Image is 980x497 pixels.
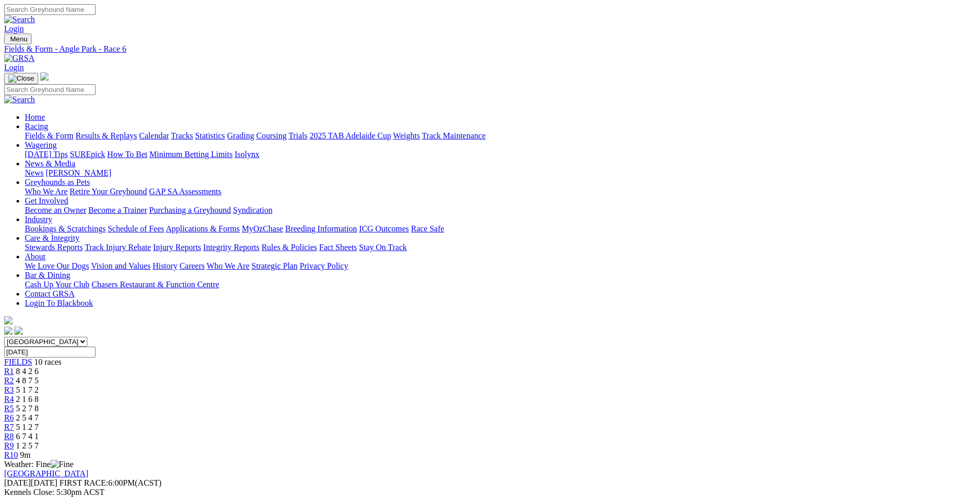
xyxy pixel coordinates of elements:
[4,478,57,487] span: [DATE]
[4,413,14,422] a: R6
[25,271,70,279] a: Bar & Dining
[85,243,151,252] a: Track Injury Rebate
[91,280,219,289] a: Chasers Restaurant & Function Centre
[25,206,86,214] a: Become an Owner
[4,73,38,84] button: Toggle navigation
[4,367,14,376] a: R1
[4,54,35,63] img: GRSA
[25,168,976,178] div: News & Media
[25,141,57,149] a: Wagering
[149,150,232,159] a: Minimum Betting Limits
[25,280,976,289] div: Bar & Dining
[20,451,30,459] span: 9m
[285,224,357,233] a: Breeding Information
[16,441,39,450] span: 1 2 5 7
[4,84,96,95] input: Search
[25,150,68,159] a: [DATE] Tips
[25,113,45,121] a: Home
[25,178,90,187] a: Greyhounds as Pets
[411,224,444,233] a: Race Safe
[256,131,287,140] a: Coursing
[288,131,307,140] a: Trials
[25,122,48,131] a: Racing
[34,358,61,366] span: 10 races
[319,243,357,252] a: Fact Sheets
[75,131,137,140] a: Results & Replays
[16,385,39,394] span: 5 1 7 2
[4,478,31,487] span: [DATE]
[25,150,976,159] div: Wagering
[195,131,225,140] a: Statistics
[171,131,193,140] a: Tracks
[16,376,39,385] span: 4 8 7 5
[149,187,222,196] a: GAP SA Assessments
[4,451,18,459] a: R10
[235,150,259,159] a: Isolynx
[51,460,73,469] img: Fine
[25,252,45,261] a: About
[422,131,486,140] a: Track Maintenance
[91,261,150,270] a: Vision and Values
[309,131,391,140] a: 2025 TAB Adelaide Cup
[4,460,73,469] span: Weather: Fine
[25,224,105,233] a: Bookings & Scratchings
[4,34,32,44] button: Toggle navigation
[25,261,89,270] a: We Love Our Dogs
[25,206,976,215] div: Get Involved
[10,35,27,43] span: Menu
[4,385,14,394] a: R3
[8,74,34,83] img: Close
[153,243,201,252] a: Injury Reports
[139,131,169,140] a: Calendar
[252,261,298,270] a: Strategic Plan
[45,168,111,177] a: [PERSON_NAME]
[393,131,420,140] a: Weights
[261,243,317,252] a: Rules & Policies
[4,404,14,413] a: R5
[40,72,49,81] img: logo-grsa-white.png
[59,478,108,487] span: FIRST RACE:
[16,413,39,422] span: 2 5 4 7
[4,441,14,450] a: R9
[359,243,407,252] a: Stay On Track
[25,289,74,298] a: Contact GRSA
[16,395,39,403] span: 2 1 6 8
[149,206,231,214] a: Purchasing a Greyhound
[242,224,283,233] a: MyOzChase
[203,243,259,252] a: Integrity Reports
[179,261,205,270] a: Careers
[4,316,12,324] img: logo-grsa-white.png
[227,131,254,140] a: Grading
[4,358,32,366] a: FIELDS
[4,432,14,441] a: R8
[25,159,75,168] a: News & Media
[107,224,164,233] a: Schedule of Fees
[4,24,24,33] a: Login
[25,261,976,271] div: About
[4,376,14,385] a: R2
[70,150,105,159] a: SUREpick
[233,206,272,214] a: Syndication
[4,44,976,54] a: Fields & Form - Angle Park - Race 6
[4,395,14,403] a: R4
[107,150,148,159] a: How To Bet
[59,478,162,487] span: 6:00PM(ACST)
[25,187,976,196] div: Greyhounds as Pets
[300,261,348,270] a: Privacy Policy
[4,15,35,24] img: Search
[4,95,35,104] img: Search
[4,423,14,431] a: R7
[4,469,88,478] a: [GEOGRAPHIC_DATA]
[4,347,96,358] input: Select date
[25,131,976,141] div: Racing
[166,224,240,233] a: Applications & Forms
